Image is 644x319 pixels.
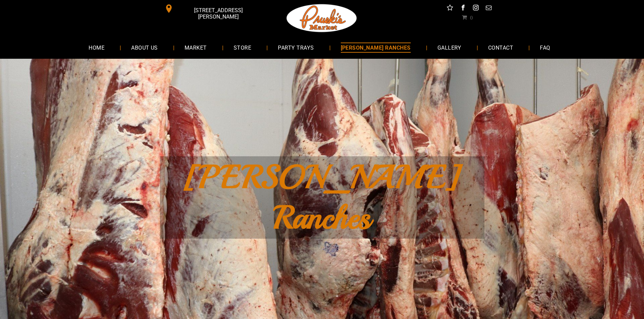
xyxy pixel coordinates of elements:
a: MARKET [174,38,217,56]
a: Social network [446,3,454,14]
a: email [484,3,493,14]
a: facebook [458,3,467,14]
a: CONTACT [478,38,523,56]
a: [STREET_ADDRESS][PERSON_NAME] [160,3,263,14]
a: PARTY TRAYS [268,38,324,56]
a: STORE [223,38,261,56]
span: [STREET_ADDRESS][PERSON_NAME] [174,4,262,23]
a: [PERSON_NAME] RANCHES [331,38,421,56]
span: 0 [470,15,473,20]
a: FAQ [530,38,560,56]
a: HOME [78,38,115,56]
span: [PERSON_NAME] Ranches [184,157,460,238]
a: GALLERY [427,38,472,56]
a: instagram [471,3,480,14]
a: ABOUT US [121,38,168,56]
